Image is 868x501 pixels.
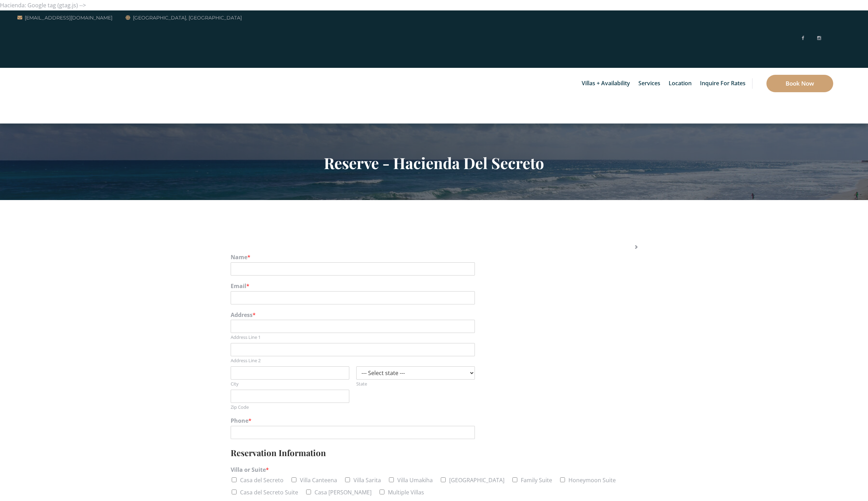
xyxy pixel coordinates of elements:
[696,68,749,99] a: Inquire for Rates
[449,476,504,484] label: [GEOGRAPHIC_DATA]
[388,488,424,496] label: Multiple Villas
[766,75,833,92] a: Book Now
[17,14,112,22] a: [EMAIL_ADDRESS][DOMAIN_NAME]
[521,476,552,484] label: Family Suite
[231,466,638,474] label: Villa or Suite
[397,476,433,484] label: Villa Umakiha
[17,70,50,122] img: Awesome Logo
[231,404,349,410] label: Zip Code
[568,476,616,484] label: Honeymoon Suite
[240,476,284,484] label: Casa del Secreto
[231,254,638,261] label: Name
[231,311,638,319] label: Address
[231,381,349,387] label: City
[635,68,664,99] a: Services
[231,426,475,439] input: Phone
[578,68,634,99] a: Villas + Availability
[231,417,638,424] label: Phone
[231,283,638,290] label: Email
[353,476,381,484] label: Villa Sarita
[356,381,475,387] label: State
[240,488,298,496] label: Casa del Secreto Suite
[231,358,475,364] label: Address Line 2
[231,154,638,172] h2: Reserve - Hacienda Del Secreto
[828,13,833,65] img: svg%3E
[314,488,372,496] label: Casa [PERSON_NAME]
[665,68,695,99] a: Location
[231,334,475,340] label: Address Line 1
[231,446,638,459] h3: Reservation Information
[300,476,337,484] label: Villa Canteena
[126,14,242,22] a: [GEOGRAPHIC_DATA], [GEOGRAPHIC_DATA]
